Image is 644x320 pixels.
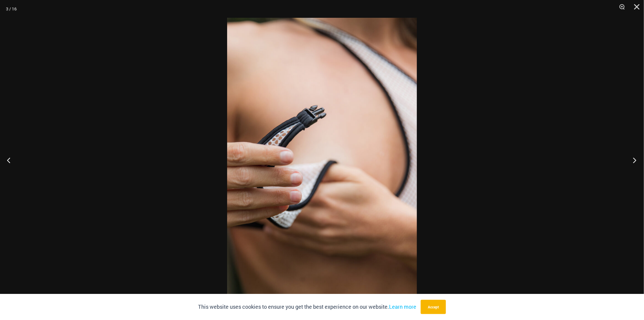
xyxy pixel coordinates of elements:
[622,145,644,175] button: Next
[6,4,17,13] div: 3 / 16
[389,303,416,310] a: Learn more
[198,303,416,311] p: This website uses cookies to ensure you get the best experience on our website.
[227,18,417,302] img: Trade Winds IvoryInk 384 Top 03
[421,300,446,314] button: Accept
